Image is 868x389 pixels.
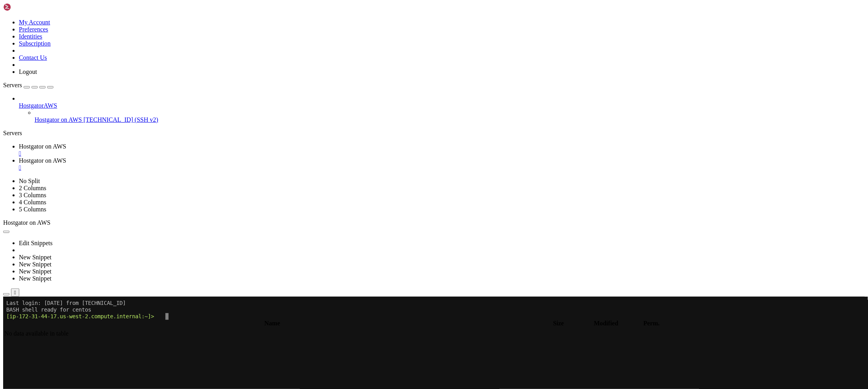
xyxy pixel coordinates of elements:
div:  [14,290,16,295]
th: Size: activate to sort column ascending [541,319,576,327]
a: 3 Columns [19,192,46,198]
a: Servers [3,82,53,88]
img: Shellngn [3,3,48,11]
a: New Snippet [19,254,51,261]
span: [ip-172-31-44-17.us-west-2.compute.internal:~]> [3,17,151,23]
span: Hostgator on AWS [19,157,66,164]
a: HostgatorAWS [19,102,865,109]
a: New Snippet [19,268,51,275]
span: Servers [3,82,22,88]
a: Hostgator on AWS [TECHNICAL_ID] (SSH v2) [35,116,865,123]
a: Preferences [19,26,48,33]
div: (48, 2) [162,17,165,23]
th: Name: activate to sort column descending [4,319,541,327]
x-row: Last login: [DATE] from [TECHNICAL_ID] [3,3,764,10]
x-row: BASH shell ready for centos [3,10,764,17]
a: Logout [19,68,37,75]
a: No Split [19,178,40,184]
a: Edit Snippets [19,240,53,246]
span: Hostgator on AWS [3,219,51,226]
th: Perm.: activate to sort column ascending [637,319,667,327]
a: New Snippet [19,261,51,268]
a: Hostgator on AWS [19,143,865,157]
a: 2 Columns [19,185,46,191]
button:  [11,288,19,297]
a: My Account [19,19,50,26]
a: Contact Us [19,54,47,61]
th: Modified: activate to sort column ascending [576,319,636,327]
a: 4 Columns [19,199,46,206]
span: Hostgator on AWS [35,116,82,123]
div: Servers [3,130,865,137]
td: No data available in table [4,330,653,338]
span: [TECHNICAL_ID] (SSH v2) [84,116,158,123]
a: Hostgator on AWS [19,157,865,171]
a: Identities [19,33,42,40]
li: HostgatorAWS [19,95,865,123]
span: HostgatorAWS [19,102,57,109]
a: Subscription [19,40,51,47]
span: Hostgator on AWS [19,143,66,150]
a: 5 Columns [19,206,46,213]
a: New Snippet [19,275,51,282]
li: Hostgator on AWS [TECHNICAL_ID] (SSH v2) [35,109,865,123]
a:  [19,150,865,157]
a:  [19,164,865,171]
